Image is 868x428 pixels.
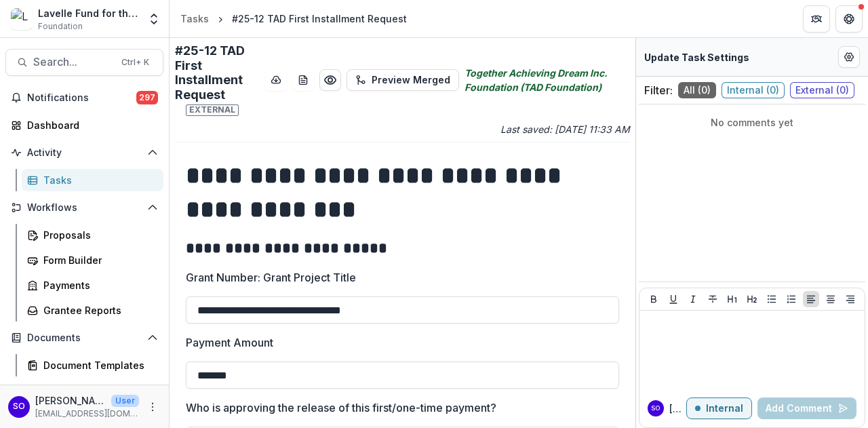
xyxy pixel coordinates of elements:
button: Preview e4d1168d-9308-4712-88cd-f70ed1d45657.pdf [319,69,341,91]
p: [PERSON_NAME] [669,402,686,416]
img: Lavelle Fund for the Blind [11,8,33,30]
a: Tasks [175,9,214,28]
p: Grant Number: Grant Project Title [186,269,356,286]
p: Filter: [644,82,673,98]
a: Grantee Reports [22,299,163,322]
span: Documents [27,332,142,344]
span: External ( 0 ) [790,82,854,98]
p: Update Task Settings [644,50,749,64]
button: Internal [686,397,752,419]
span: External [186,104,239,115]
p: User [111,395,139,407]
p: Who is approving the release of this first/one-time payment? [186,400,496,416]
span: Activity [27,147,142,159]
button: Align Left [803,291,819,307]
p: Last saved: [DATE] 11:33 AM [405,122,629,136]
span: All ( 0 ) [678,82,716,98]
button: Bold [646,291,662,307]
p: [EMAIL_ADDRESS][DOMAIN_NAME] [35,408,139,420]
div: Susan Olivo [13,402,25,411]
button: Bullet List [764,291,780,307]
button: Add Comment [757,397,856,419]
a: Tasks [22,169,163,191]
button: Get Help [835,5,863,33]
button: Open entity switcher [144,5,163,33]
button: Italicize [685,291,701,307]
div: Ctrl + K [119,55,152,70]
div: Tasks [43,173,153,187]
button: Heading 2 [744,291,760,307]
div: #25-12 TAD First Installment Request [232,12,407,26]
button: More [144,399,161,415]
span: 297 [136,91,158,104]
a: Dashboard [5,114,163,136]
span: Foundation [38,20,83,33]
span: Notifications [27,92,136,104]
button: Strike [705,291,721,307]
h2: #25-12 TAD First Installment Request [175,43,260,117]
div: Proposals [43,228,153,242]
button: download-button [265,69,287,91]
p: [PERSON_NAME] [35,393,106,408]
div: Dashboard [27,118,153,132]
button: Ordered List [783,291,800,307]
a: Form Builder [22,249,163,271]
button: download-word-button [292,69,314,91]
div: Form Builder [43,253,153,267]
a: Document Templates [22,354,163,376]
button: Notifications297 [5,87,163,109]
div: Susan Olivo [651,405,660,412]
a: Proposals [22,224,163,246]
button: Underline [665,291,682,307]
span: Search... [33,56,113,69]
button: Open Contacts [5,382,163,404]
button: Edit Form Settings [838,46,860,68]
div: Grantee Reports [43,303,153,317]
button: Partners [803,5,830,33]
a: Payments [22,274,163,296]
nav: breadcrumb [175,9,412,28]
p: Internal [706,403,743,414]
button: Align Center [823,291,839,307]
div: Tasks [180,12,209,26]
div: Payments [43,278,153,292]
div: Document Templates [43,358,153,372]
button: Search... [5,49,163,76]
button: Open Documents [5,327,163,349]
span: Workflows [27,202,142,214]
button: Align Right [842,291,859,307]
button: Open Activity [5,142,163,163]
span: Internal ( 0 ) [722,82,785,98]
button: Heading 1 [724,291,741,307]
button: Open Workflows [5,197,163,218]
div: Lavelle Fund for the Blind [38,6,139,20]
p: Payment Amount [186,334,273,351]
button: Preview Merged [347,69,459,91]
p: No comments yet [644,115,860,130]
i: Together Achieving Dream Inc. Foundation (TAD Foundation) [465,66,629,94]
